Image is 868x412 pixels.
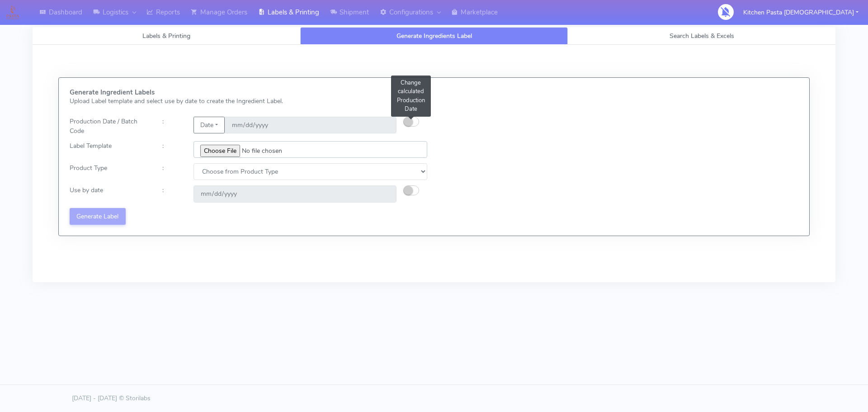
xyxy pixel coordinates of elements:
[142,32,190,40] span: Labels & Printing
[670,32,734,40] span: Search Labels & Excels
[63,163,156,180] div: Product Type
[156,185,186,202] div: :
[736,3,865,22] button: Kitchen Pasta [DEMOGRAPHIC_DATA]
[63,117,156,136] div: Production Date / Batch Code
[70,89,427,96] h5: Generate Ingredient Labels
[63,185,156,202] div: Use by date
[70,208,126,225] button: Generate Label
[156,163,186,180] div: :
[396,32,472,40] span: Generate Ingredients Label
[156,117,186,136] div: :
[156,141,186,158] div: :
[70,96,427,106] p: Upload Label template and select use by date to create the Ingredient Label.
[33,27,835,45] ul: Tabs
[63,141,156,158] div: Label Template
[193,117,225,133] button: Date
